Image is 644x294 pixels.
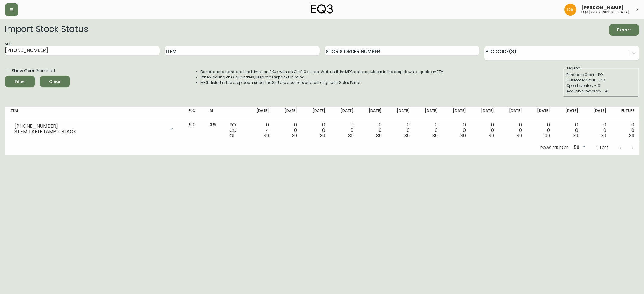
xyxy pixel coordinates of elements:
[40,76,70,87] button: Clear
[489,132,494,139] span: 39
[566,83,635,88] div: Open Inventory - OI
[629,132,634,139] span: 39
[307,122,325,139] div: 0 0
[443,107,471,120] th: [DATE]
[527,107,555,120] th: [DATE]
[10,122,179,136] div: [PHONE_NUMBER]STEM TABLE LAMP - BLACK
[581,10,630,14] h5: eq3 [GEOGRAPHIC_DATA]
[14,123,166,129] div: [PHONE_NUMBER]
[302,107,330,120] th: [DATE]
[348,132,354,139] span: 39
[583,107,611,120] th: [DATE]
[376,132,382,139] span: 39
[292,132,297,139] span: 39
[264,132,269,139] span: 39
[229,122,241,139] div: PO CO
[404,132,410,139] span: 39
[572,143,587,153] div: 50
[460,132,466,139] span: 39
[609,24,639,36] button: Export
[545,132,550,139] span: 39
[588,122,606,139] div: 0 0
[555,107,583,120] th: [DATE]
[596,145,608,151] p: 1-1 of 1
[614,26,634,34] span: Export
[616,122,634,139] div: 0 0
[476,122,494,139] div: 0 0
[581,5,624,10] span: [PERSON_NAME]
[566,72,635,78] div: Purchase Order - PO
[320,132,325,139] span: 39
[45,78,65,85] span: Clear
[184,107,204,120] th: PLC
[205,107,225,120] th: AI
[5,76,35,87] button: Filter
[274,107,302,120] th: [DATE]
[499,107,527,120] th: [DATE]
[335,122,353,139] div: 0 0
[517,132,522,139] span: 39
[611,107,639,120] th: Future
[184,120,204,141] td: 5.0
[5,24,88,36] h2: Import Stock Status
[200,69,444,75] li: Do not quote standard lead times on SKUs with an OI of 10 or less. Wait until the MFG date popula...
[471,107,499,120] th: [DATE]
[229,132,235,139] span: OI
[504,122,522,139] div: 0 0
[532,122,550,139] div: 0 0
[5,107,184,120] th: Item
[12,68,55,74] span: Show Over Promised
[200,80,444,85] li: MFGs listed in the drop down under the SKU are accurate and will align with Sales Portal.
[391,122,410,139] div: 0 0
[573,132,578,139] span: 39
[246,107,274,120] th: [DATE]
[358,107,386,120] th: [DATE]
[311,4,333,14] img: logo
[14,129,166,134] div: STEM TABLE LAMP - BLACK
[601,132,606,139] span: 39
[432,132,438,139] span: 39
[386,107,415,120] th: [DATE]
[279,122,297,139] div: 0 0
[210,121,216,128] span: 39
[560,122,578,139] div: 0 0
[251,122,269,139] div: 0 4
[564,4,576,16] img: dd1a7e8db21a0ac8adbf82b84ca05374
[200,75,444,80] li: When looking at OI quantities, keep masterpacks in mind.
[330,107,358,120] th: [DATE]
[540,145,569,151] p: Rows per page:
[447,122,466,139] div: 0 0
[566,78,635,83] div: Customer Order - CO
[363,122,381,139] div: 0 0
[415,107,443,120] th: [DATE]
[566,88,635,94] div: Available Inventory - AI
[419,122,438,139] div: 0 0
[566,66,581,71] legend: Legend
